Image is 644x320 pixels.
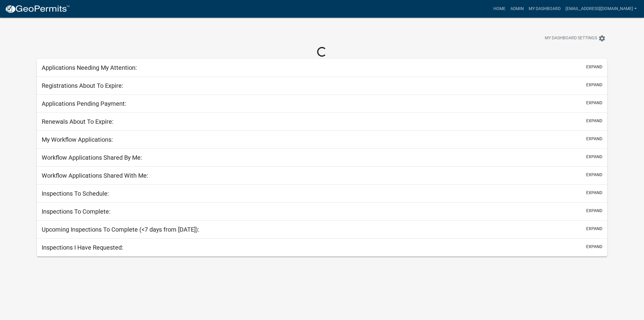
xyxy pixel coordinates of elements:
[563,3,639,15] a: [EMAIL_ADDRESS][DOMAIN_NAME]
[586,118,602,124] button: expand
[526,3,563,15] a: My Dashboard
[42,100,126,107] h5: Applications Pending Payment:
[586,244,602,250] button: expand
[42,208,110,215] h5: Inspections To Complete:
[586,64,602,70] button: expand
[508,3,526,15] a: Admin
[491,3,508,15] a: Home
[540,32,611,44] button: My Dashboard Settingssettings
[42,190,109,197] h5: Inspections To Schedule:
[545,35,597,42] span: My Dashboard Settings
[586,190,602,196] button: expand
[598,35,606,42] i: settings
[42,172,148,179] h5: Workflow Applications Shared With Me:
[586,82,602,88] button: expand
[42,64,137,71] h5: Applications Needing My Attention:
[42,136,113,143] h5: My Workflow Applications:
[42,118,114,125] h5: Renewals About To Expire:
[586,226,602,232] button: expand
[586,136,602,142] button: expand
[42,226,199,233] h5: Upcoming Inspections To Complete (<7 days from [DATE]):
[586,100,602,106] button: expand
[42,244,123,251] h5: Inspections I Have Requested:
[42,154,142,161] h5: Workflow Applications Shared By Me:
[586,208,602,214] button: expand
[42,82,123,89] h5: Registrations About To Expire:
[586,172,602,178] button: expand
[586,154,602,160] button: expand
